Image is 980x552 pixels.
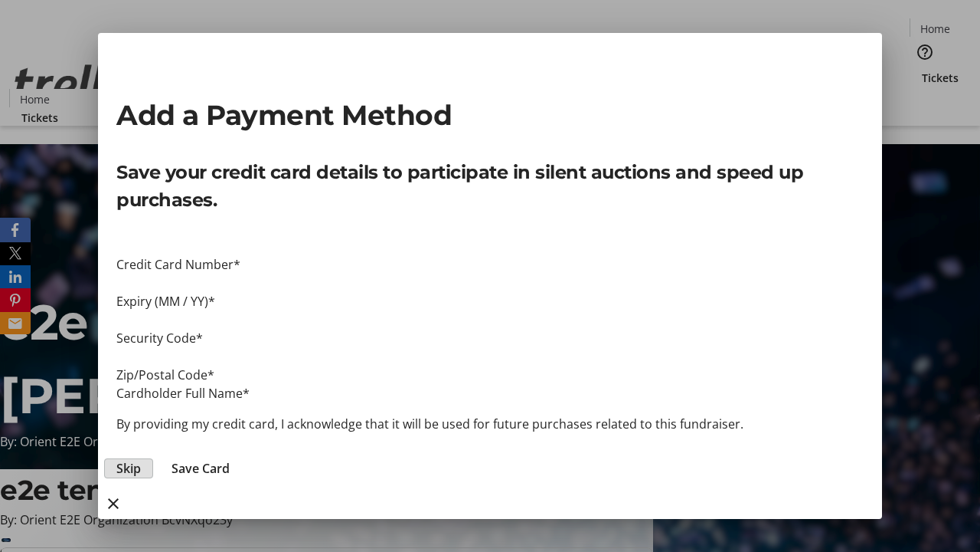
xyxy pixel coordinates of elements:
button: Save Card [159,459,242,478]
label: Credit Card Number* [116,256,240,273]
iframe: Secure card number input frame [116,274,864,292]
p: By providing my credit card, I acknowledge that it will be used for future purchases related to t... [116,415,864,433]
div: Zip/Postal Code* [116,366,864,384]
iframe: Secure expiration date input frame [116,310,864,329]
iframe: Secure CVC input frame [116,347,864,366]
button: Skip [104,458,153,478]
label: Security Code* [116,330,203,347]
label: Expiry (MM / YY)* [116,293,215,310]
div: Cardholder Full Name* [116,384,864,402]
button: close [98,488,129,519]
span: Save Card [171,459,230,478]
h2: Add a Payment Method [116,94,864,136]
span: Skip [116,459,141,478]
p: Save your credit card details to participate in silent auctions and speed up purchases. [116,159,864,214]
